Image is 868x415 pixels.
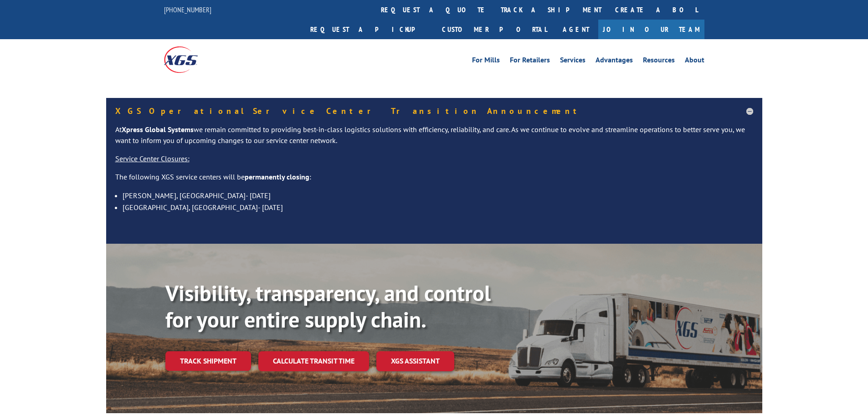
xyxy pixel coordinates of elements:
[435,20,554,39] a: Customer Portal
[598,20,704,39] a: Join Our Team
[685,56,704,67] a: About
[122,125,194,134] strong: Xpress Global Systems
[376,351,454,371] a: XGS ASSISTANT
[165,351,251,370] a: Track shipment
[643,56,675,67] a: Resources
[245,172,309,181] strong: permanently closing
[115,154,190,163] u: Service Center Closures:
[258,351,369,371] a: Calculate transit time
[510,56,550,67] a: For Retailers
[165,279,491,333] b: Visibility, transparency, and control for your entire supply chain.
[115,172,753,190] p: The following XGS service centers will be :
[115,124,753,154] p: At we remain committed to providing best-in-class logistics solutions with efficiency, reliabilit...
[596,56,633,67] a: Advantages
[123,190,753,201] li: [PERSON_NAME], [GEOGRAPHIC_DATA]- [DATE]
[554,20,598,39] a: Agent
[472,56,500,67] a: For Mills
[303,20,435,39] a: Request a pickup
[115,107,753,115] h5: XGS Operational Service Center Transition Announcement
[560,56,586,67] a: Services
[123,201,753,213] li: [GEOGRAPHIC_DATA], [GEOGRAPHIC_DATA]- [DATE]
[164,5,211,14] a: [PHONE_NUMBER]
